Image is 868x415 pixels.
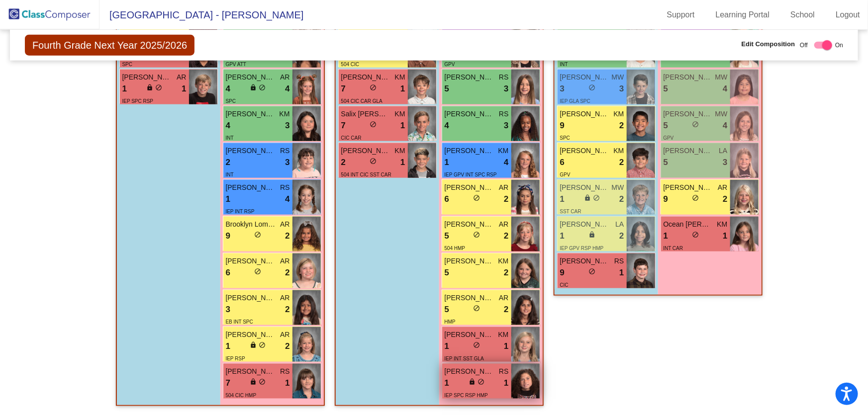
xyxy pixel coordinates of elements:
[250,378,257,385] span: lock
[259,84,266,91] span: do_not_disturb_alt
[226,193,230,206] span: 1
[588,268,595,275] span: do_not_disturb_alt
[341,83,346,95] span: 7
[612,182,624,193] span: MW
[782,7,823,23] a: School
[504,230,508,243] span: 2
[285,119,289,132] span: 3
[723,193,727,206] span: 2
[280,366,289,377] span: RS
[499,219,508,230] span: AR
[499,72,508,83] span: RS
[560,156,565,169] span: 6
[835,41,843,50] span: On
[619,193,624,206] span: 2
[445,172,497,177] span: IEP GPV INT SPC RSP
[692,194,699,201] span: do_not_disturb_alt
[226,172,234,177] span: INT
[280,182,289,193] span: RS
[280,330,289,340] span: AR
[560,230,565,243] span: 1
[499,182,508,193] span: AR
[400,156,405,169] span: 1
[560,172,571,177] span: GPV
[445,330,494,340] span: [PERSON_NAME]
[155,84,162,91] span: do_not_disturb_alt
[445,377,449,390] span: 1
[445,366,494,377] span: [PERSON_NAME]
[226,83,230,95] span: 4
[445,303,449,316] span: 5
[226,146,276,156] span: [PERSON_NAME]
[742,39,795,49] span: Edit Composition
[445,109,494,119] span: [PERSON_NAME]
[226,98,236,104] span: SPC
[478,378,484,385] span: do_not_disturb_alt
[473,305,480,312] span: do_not_disturb_alt
[715,72,728,83] span: MW
[395,72,405,83] span: KM
[99,7,303,23] span: [GEOGRAPHIC_DATA] - [PERSON_NAME]
[280,293,289,303] span: AR
[560,182,610,193] span: [PERSON_NAME]
[560,219,610,230] span: [PERSON_NAME]
[395,146,405,156] span: KM
[445,146,494,156] span: [PERSON_NAME]
[341,98,383,104] span: 504 CIC CAR GLA
[445,293,494,303] span: [PERSON_NAME]
[664,182,713,193] span: [PERSON_NAME]
[285,303,289,316] span: 2
[560,256,610,266] span: [PERSON_NAME]
[560,98,591,104] span: IEP GLA SPC
[560,135,571,141] span: SPC
[723,230,727,243] span: 1
[226,340,230,353] span: 1
[395,109,405,119] span: KM
[445,319,456,325] span: HMP
[664,135,674,141] span: GPV
[285,340,289,353] span: 2
[612,72,624,83] span: MW
[659,7,703,23] a: Support
[400,119,405,132] span: 1
[259,341,266,348] span: do_not_disturb_alt
[664,219,713,230] span: Ocean [PERSON_NAME]
[285,377,289,390] span: 1
[445,193,449,206] span: 6
[226,330,276,340] span: [PERSON_NAME]
[445,246,466,251] span: 504 HMP
[614,146,624,156] span: KM
[664,146,713,156] span: [PERSON_NAME]
[122,83,127,95] span: 1
[504,303,508,316] span: 2
[445,393,488,398] span: IEP SPC RSP HMP
[664,83,668,95] span: 5
[560,72,610,83] span: [PERSON_NAME]
[226,366,276,377] span: [PERSON_NAME]
[285,193,289,206] span: 4
[254,231,261,238] span: do_not_disturb_alt
[560,62,568,67] span: INT
[341,172,391,177] span: 504 INT CIC SST CAR
[445,182,494,193] span: [PERSON_NAME]
[226,266,230,279] span: 6
[226,393,257,398] span: 504 CIC HMP
[560,282,569,288] span: CIC
[341,146,391,156] span: [PERSON_NAME]
[445,266,449,279] span: 5
[254,268,261,275] span: do_not_disturb_alt
[226,156,230,169] span: 2
[370,121,377,128] span: do_not_disturb_alt
[593,194,600,201] span: do_not_disturb_alt
[280,109,290,119] span: KM
[499,109,508,119] span: RS
[370,158,377,165] span: do_not_disturb_alt
[182,83,186,95] span: 1
[250,341,257,348] span: lock
[560,109,610,119] span: [PERSON_NAME]
[504,83,508,95] span: 3
[504,340,508,353] span: 1
[708,7,778,23] a: Learning Portal
[400,83,405,95] span: 1
[619,83,624,95] span: 3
